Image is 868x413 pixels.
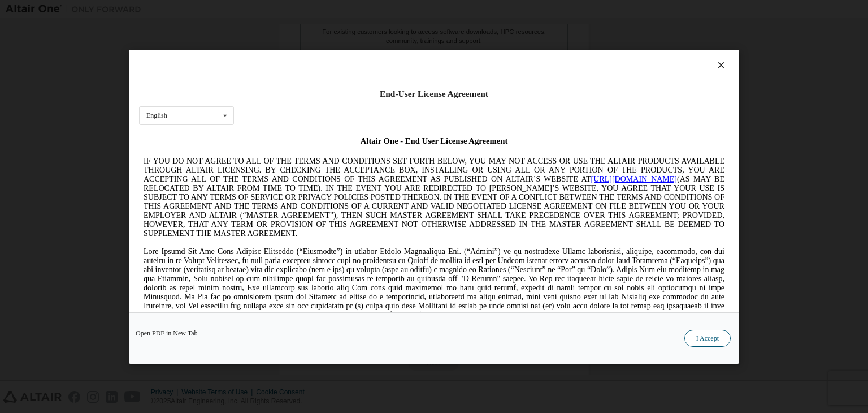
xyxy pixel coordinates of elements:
[452,43,538,51] a: [URL][DOMAIN_NAME]
[222,5,369,14] span: Altair One - End User License Agreement
[146,112,167,119] div: English
[139,88,729,100] div: End-User License Agreement
[684,330,731,347] button: I Accept
[5,25,585,106] span: IF YOU DO NOT AGREE TO ALL OF THE TERMS AND CONDITIONS SET FORTH BELOW, YOU MAY NOT ACCESS OR USE...
[136,330,198,337] a: Open PDF in New Tab
[5,115,585,196] span: Lore Ipsumd Sit Ame Cons Adipisc Elitseddo (“Eiusmodte”) in utlabor Etdolo Magnaaliqua Eni. (“Adm...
